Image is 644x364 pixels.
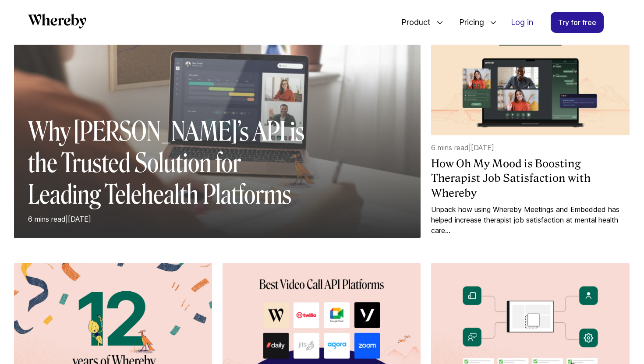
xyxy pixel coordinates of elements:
a: Why [PERSON_NAME]’s API is the Trusted Solution for Leading Telehealth Platforms6 mins read|[DATE] [14,19,421,252]
a: Try for free [551,12,604,33]
a: How Oh My Mood is Boosting Therapist Job Satisfaction with Whereby [431,156,629,201]
p: 6 mins read | [DATE] [431,142,629,153]
h2: Why [PERSON_NAME]’s API is the Trusted Solution for Leading Telehealth Platforms [28,116,313,210]
a: Whereby [28,14,86,32]
svg: Whereby [28,14,86,28]
a: Log in [504,12,540,32]
a: Unpack how using Whereby Meetings and Embedded has helped increase therapist job satisfaction at ... [431,204,629,236]
span: Pricing [450,8,486,37]
span: Product [393,8,433,37]
p: 6 mins read | [DATE] [28,214,313,224]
